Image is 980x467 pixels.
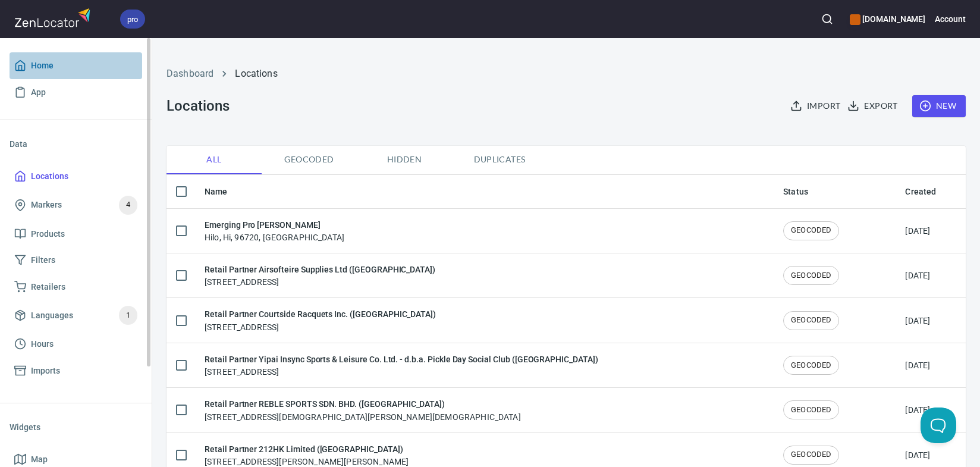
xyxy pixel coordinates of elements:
[10,130,142,158] li: Data
[31,85,46,100] span: App
[905,225,930,237] div: [DATE]
[905,404,930,416] div: [DATE]
[205,397,521,422] div: [STREET_ADDRESS][DEMOGRAPHIC_DATA][PERSON_NAME][DEMOGRAPHIC_DATA]
[120,10,145,29] div: pro
[31,253,55,268] span: Filters
[905,315,930,327] div: [DATE]
[774,175,896,209] th: Status
[922,99,956,114] span: New
[10,221,142,247] a: Products
[10,247,142,274] a: Filters
[845,95,902,117] button: Export
[119,309,137,322] span: 1
[788,95,845,117] button: Import
[850,99,897,114] span: Export
[31,337,54,352] span: Hours
[10,300,142,331] a: Languages1
[921,408,956,443] iframe: Help Scout Beacon - Open
[269,152,350,167] span: Geocoded
[905,269,930,281] div: [DATE]
[31,280,65,294] span: Retailers
[784,449,838,460] span: GEOCODED
[850,12,925,26] h6: [DOMAIN_NAME]
[364,152,445,167] span: Hidden
[31,308,73,323] span: Languages
[120,13,145,26] span: pro
[10,79,142,106] a: App
[235,68,277,79] a: Locations
[10,274,142,300] a: Retailers
[850,6,925,32] div: Manage your apps
[850,14,860,25] button: color-CE600E
[119,198,137,212] span: 4
[784,270,838,281] span: GEOCODED
[905,359,930,371] div: [DATE]
[935,6,966,32] button: Account
[205,353,598,378] div: [STREET_ADDRESS]
[31,363,60,378] span: Imports
[31,58,54,73] span: Home
[31,227,65,242] span: Products
[14,5,94,30] img: zenlocator
[205,263,435,276] h6: Retail Partner Airsofteire Supplies Ltd ([GEOGRAPHIC_DATA])
[793,99,840,114] span: Import
[10,190,142,221] a: Markers4
[905,449,930,461] div: [DATE]
[935,12,966,26] h6: Account
[205,353,598,366] h6: Retail Partner Yipai Insync Sports & Leisure Co. Ltd. - d.b.a. Pickle Day Social Club ([GEOGRAPHI...
[205,218,344,231] h6: Emerging Pro [PERSON_NAME]
[205,263,435,288] div: [STREET_ADDRESS]
[912,95,966,117] button: New
[814,6,840,32] button: Search
[784,360,838,371] span: GEOCODED
[205,397,521,410] h6: Retail Partner REBLE SPORTS SDN. BHD. ([GEOGRAPHIC_DATA])
[167,98,229,114] h3: Locations
[205,218,344,243] div: Hilo, Hi, 96720, [GEOGRAPHIC_DATA]
[10,413,142,441] li: Widgets
[10,358,142,384] a: Imports
[31,452,48,467] span: Map
[31,169,68,184] span: Locations
[459,152,540,167] span: Duplicates
[896,175,966,209] th: Created
[195,175,774,209] th: Name
[167,68,213,79] a: Dashboard
[31,198,62,212] span: Markers
[10,163,142,190] a: Locations
[784,315,838,326] span: GEOCODED
[784,225,838,236] span: GEOCODED
[174,152,255,167] span: All
[205,308,436,321] h6: Retail Partner Courtside Racquets Inc. ([GEOGRAPHIC_DATA])
[10,52,142,79] a: Home
[10,331,142,358] a: Hours
[167,67,966,81] nav: breadcrumb
[784,405,838,416] span: GEOCODED
[205,308,436,333] div: [STREET_ADDRESS]
[205,443,409,456] h6: Retail Partner 212HK Limited ([GEOGRAPHIC_DATA])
